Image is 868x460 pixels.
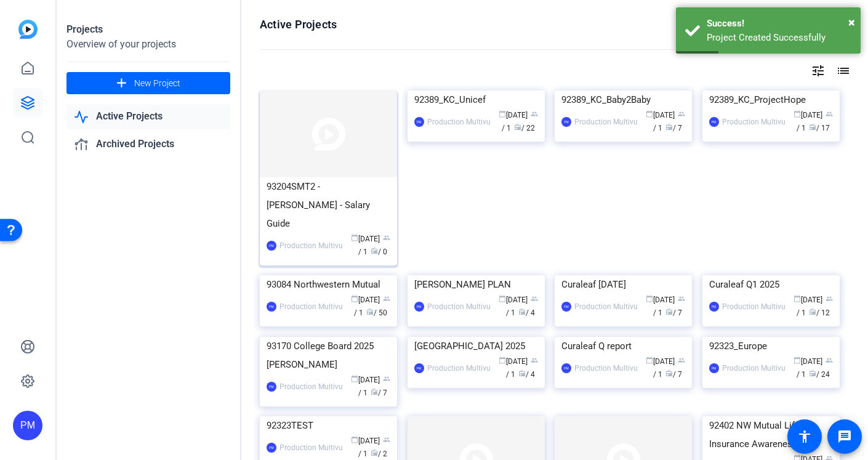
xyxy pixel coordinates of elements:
[809,309,830,317] span: / 12
[665,309,682,317] span: / 7
[267,275,390,294] div: 93084 Northwestern Mutual
[646,295,653,302] span: calendar_today
[794,357,801,364] span: calendar_today
[414,302,424,312] div: PM
[66,104,230,129] a: Active Projects
[646,111,675,119] span: [DATE]
[826,110,833,118] span: group
[351,437,380,445] span: [DATE]
[66,37,230,52] div: Overview of your projects
[267,337,390,374] div: 93170 College Board 2025 [PERSON_NAME]
[809,369,816,377] span: radio
[709,337,833,355] div: 92323_Europe
[371,247,378,254] span: radio
[518,369,526,377] span: radio
[414,117,424,127] div: PM
[848,15,855,30] span: ×
[561,275,685,294] div: Curaleaf [DATE]
[351,235,380,243] span: [DATE]
[134,77,180,90] span: New Project
[371,449,378,456] span: radio
[809,123,816,131] span: radio
[574,362,638,374] div: Production Multivu
[797,357,833,379] span: / 1
[267,177,390,233] div: 93204SMT2 - [PERSON_NAME] - Salary Guide
[383,295,390,302] span: group
[835,63,850,78] mat-icon: list
[561,337,685,355] div: Curaleaf Q report
[366,309,387,317] span: / 50
[351,296,380,304] span: [DATE]
[427,116,491,128] div: Production Multivu
[506,357,538,379] span: / 1
[678,295,685,302] span: group
[794,295,801,302] span: calendar_today
[279,301,343,313] div: Production Multivu
[561,117,571,127] div: PM
[351,234,358,241] span: calendar_today
[794,357,822,366] span: [DATE]
[351,295,358,302] span: calendar_today
[499,357,506,364] span: calendar_today
[499,295,506,302] span: calendar_today
[414,337,538,355] div: [GEOGRAPHIC_DATA] 2025
[383,436,390,443] span: group
[794,110,801,118] span: calendar_today
[809,370,830,379] span: / 24
[709,363,719,373] div: PM
[531,295,538,302] span: group
[499,296,528,304] span: [DATE]
[837,429,852,444] mat-icon: message
[66,132,230,157] a: Archived Projects
[574,301,638,313] div: Production Multivu
[499,111,528,119] span: [DATE]
[414,363,424,373] div: PM
[811,63,826,78] mat-icon: tune
[665,370,682,379] span: / 7
[371,388,378,395] span: radio
[794,111,822,119] span: [DATE]
[383,234,390,241] span: group
[267,416,390,435] div: 92323TEST
[531,357,538,364] span: group
[514,123,521,131] span: radio
[531,110,538,118] span: group
[260,17,337,32] h1: Active Projects
[797,429,812,444] mat-icon: accessibility
[848,13,855,31] button: Close
[499,110,506,118] span: calendar_today
[665,124,682,132] span: / 7
[709,302,719,312] div: PM
[66,72,230,94] button: New Project
[371,389,387,397] span: / 7
[279,240,343,252] div: Production Multivu
[665,308,673,315] span: radio
[371,248,387,256] span: / 0
[794,296,822,304] span: [DATE]
[665,123,673,131] span: radio
[561,302,571,312] div: PM
[267,443,276,453] div: PM
[709,91,833,109] div: 92389_KC_ProjectHope
[427,301,491,313] div: Production Multivu
[18,20,38,39] img: blue-gradient.svg
[646,357,675,366] span: [DATE]
[707,17,851,31] div: Success!
[826,357,833,364] span: group
[371,450,387,458] span: / 2
[351,436,358,443] span: calendar_today
[114,76,129,91] mat-icon: add
[646,110,653,118] span: calendar_today
[366,308,374,315] span: radio
[13,411,42,440] div: PM
[518,370,535,379] span: / 4
[514,124,535,132] span: / 22
[561,363,571,373] div: PM
[809,308,816,315] span: radio
[358,235,390,256] span: / 1
[709,275,833,294] div: Curaleaf Q1 2025
[646,357,653,364] span: calendar_today
[678,357,685,364] span: group
[707,31,851,45] div: Project Created Successfully
[279,381,343,393] div: Production Multivu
